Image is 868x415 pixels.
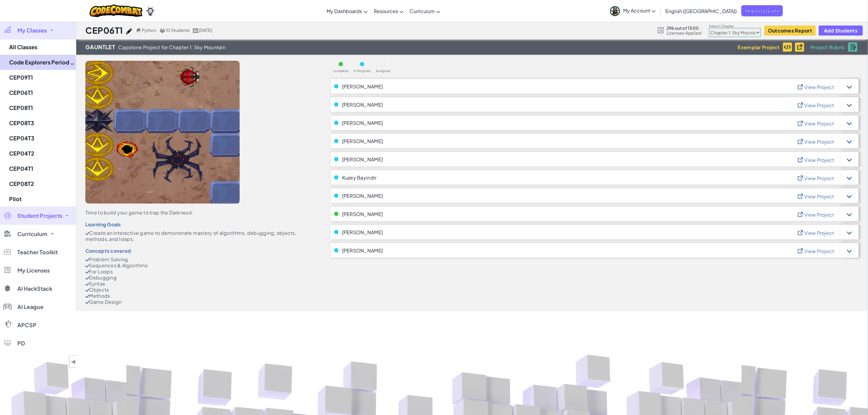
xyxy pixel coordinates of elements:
span: View Project [805,84,834,90]
a: Curriculum [407,3,443,19]
div: Learning Goals [85,222,312,227]
button: Add Students [819,26,863,36]
label: Select Chapter [709,24,761,29]
div: Time to build your game to trap the Darkness! [85,210,312,216]
span: 296 out of 1500 [667,26,702,30]
img: IconExemplarCode.svg [784,45,791,50]
h1: CEP06T1 [85,25,123,36]
li: Problem Solving [85,256,312,262]
span: View Project [805,139,834,145]
img: CheckMark.svg [85,277,89,280]
img: MultipleUsers.png [160,28,165,33]
span: My Account [623,7,656,14]
span: Curriculum [410,8,435,14]
a: Resources [371,3,407,19]
img: CheckMark.svg [85,289,89,292]
span: 10 Students [166,27,190,33]
span: View Project [805,230,834,236]
span: Assigned [376,69,390,73]
span: Kuzey Bayindir [342,175,377,180]
img: CodeCombat logo [90,5,143,17]
span: [PERSON_NAME] [342,248,383,253]
img: IconViewProject_Blue.svg [797,156,806,163]
span: [PERSON_NAME] [342,157,383,162]
span: AI HackStack [17,286,52,291]
img: iconPencil.svg [126,28,132,34]
img: IconViewProject_Blue.svg [797,193,806,199]
span: View Project [805,248,834,254]
span: ◀ [71,357,76,366]
img: CheckMark.svg [85,271,89,274]
span: View Project [805,175,834,181]
span: In Progress [354,69,371,73]
img: IconViewProject_Blue.svg [797,83,806,90]
span: [PERSON_NAME] [342,230,383,235]
div: Concepts covered [85,248,312,253]
span: Resources [374,8,398,14]
img: CheckMark.svg [85,259,89,262]
span: View Project [805,157,834,163]
span: Curriculum [17,231,47,237]
img: IconViewProject_Black.svg [796,43,806,50]
span: Add Students [824,28,857,33]
li: Objects [85,287,312,293]
span: Project Rubric [810,45,845,50]
span: View Project [805,120,834,127]
span: My Classes [17,28,47,33]
li: Create an interactive game to demonstrate mastery of algorithms, debugging, objects, methods, and... [85,230,312,242]
img: calendar.svg [193,28,198,33]
a: English ([GEOGRAPHIC_DATA]) [662,3,740,19]
img: IconViewProject_Blue.svg [797,101,806,108]
span: Licenses Applied [667,30,702,35]
img: IconViewProject_Blue.svg [797,120,806,126]
li: Syntax [85,281,312,287]
span: AI League [17,304,43,310]
img: IconViewProject_Blue.svg [797,247,806,254]
span: My Licenses [17,268,50,273]
span: Exemplar Project [738,45,780,50]
span: [DATE] [199,27,212,33]
span: View Project [805,193,834,200]
img: avatar [610,6,620,16]
a: My Dashboards [324,3,371,19]
button: Outcomes Report [764,26,816,36]
span: [PERSON_NAME] [342,84,383,89]
li: Game Design [85,299,312,305]
span: [PERSON_NAME] [342,102,383,107]
span: [PERSON_NAME] [342,193,383,198]
img: IconViewProject_Blue.svg [797,174,806,181]
a: Request a Quote [741,5,783,16]
img: python.png [137,28,141,33]
img: IconViewProject_Blue.svg [797,138,806,144]
img: IconRubric.svg [850,44,856,50]
span: Student Projects [17,213,62,218]
span: View Project [805,211,834,218]
img: CheckMark.svg [85,232,89,235]
span: Python [142,27,156,33]
img: CheckMark.svg [85,265,89,268]
span: My Dashboards [327,8,362,14]
img: Ozaria [146,6,155,15]
span: Gauntlet [85,43,115,52]
span: [PERSON_NAME] [342,120,383,125]
li: Debugging [85,275,312,281]
span: [PERSON_NAME] [342,139,383,144]
img: CheckMark.svg [85,283,89,286]
span: English ([GEOGRAPHIC_DATA]) [665,8,737,14]
span: [PERSON_NAME] [342,211,383,217]
img: CheckMark.svg [85,301,89,304]
li: Methods [85,293,312,299]
span: View Project [805,102,834,108]
img: IconViewProject_Blue.svg [797,229,806,235]
span: Capstone Project for Chapter 1: Sky Mountain [118,45,225,50]
li: Sequences & Algorithms [85,262,312,269]
a: My Account [607,1,659,20]
img: CheckMark.svg [85,295,89,298]
span: Teacher Toolkit [17,249,58,255]
li: For Loops [85,269,312,275]
span: complete [333,69,348,73]
img: IconViewProject_Blue.svg [797,211,806,217]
